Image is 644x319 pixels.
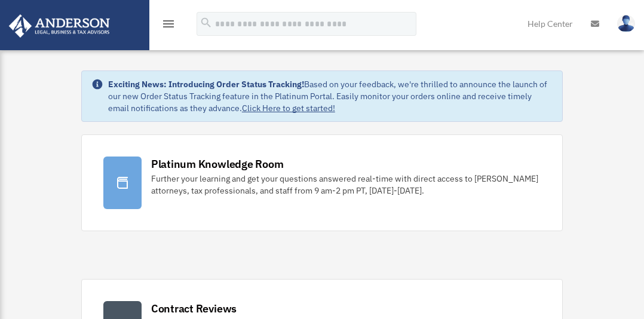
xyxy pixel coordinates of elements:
a: Click Here to get started! [242,103,335,114]
i: menu [161,17,176,31]
strong: Exciting News: Introducing Order Status Tracking! [108,79,304,90]
div: Platinum Knowledge Room [151,157,284,171]
div: Further your learning and get your questions answered real-time with direct access to [PERSON_NAM... [151,173,541,197]
i: search [200,16,213,29]
div: Based on your feedback, we're thrilled to announce the launch of our new Order Status Tracking fe... [108,78,553,114]
img: Anderson Advisors Platinum Portal [5,14,114,38]
a: Platinum Knowledge Room Further your learning and get your questions answered real-time with dire... [81,134,563,231]
div: Contract Reviews [151,301,237,316]
a: menu [161,21,176,31]
img: User Pic [617,15,635,32]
